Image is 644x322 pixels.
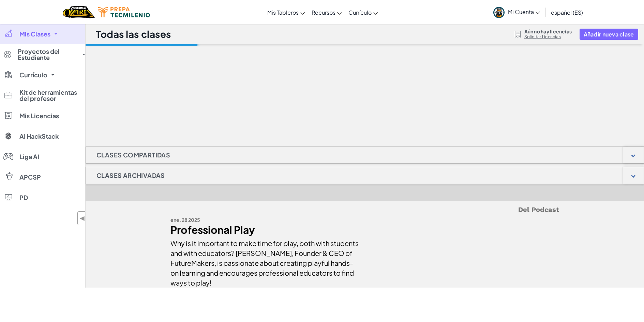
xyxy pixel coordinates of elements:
[551,9,583,16] span: español (ES)
[580,29,638,40] button: Añadir nueva clase
[170,204,559,215] h5: Del Podcast
[524,34,572,40] a: Solicitar Licencias
[63,5,94,19] img: Home
[19,89,81,102] span: Kit de herramientas del profesor
[96,28,171,41] h1: Todas las clases
[19,31,50,37] span: Mis Clases
[19,154,39,160] span: Liga AI
[490,1,543,23] a: Mi Cuenta
[548,3,586,21] a: español (ES)
[170,215,360,225] div: ene. 28 2025
[308,3,345,21] a: Recursos
[63,5,94,19] a: Ozaria by CodeCombat logo
[170,235,360,288] div: Why is it important to make time for play, both with students and with educators? [PERSON_NAME], ...
[524,29,572,34] span: Aún no hay licencias
[98,7,150,17] img: Tecmilenio logo
[19,133,59,139] span: AI HackStack
[18,48,78,61] span: Proyectos del Estudiante
[19,113,59,119] span: Mis Licencias
[348,9,372,16] span: Currículo
[345,3,381,21] a: Currículo
[493,7,505,18] img: avatar
[79,213,85,223] span: ◀
[170,225,360,235] div: Professional Play
[86,147,181,164] h1: Clases Compartidas
[19,72,47,78] span: Currículo
[508,8,540,15] span: Mi Cuenta
[312,9,335,16] span: Recursos
[267,9,299,16] span: Mis Tableros
[86,167,176,184] h1: Clases archivadas
[264,3,308,21] a: Mis Tableros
